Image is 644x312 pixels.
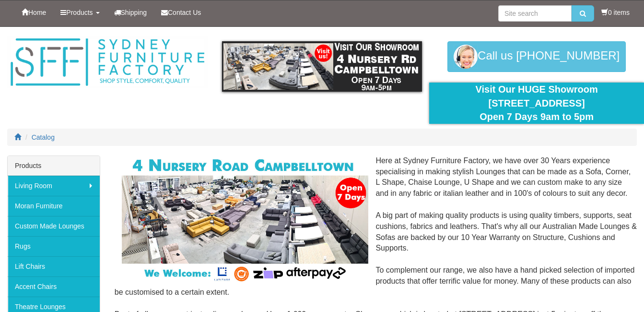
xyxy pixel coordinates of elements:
li: 0 items [601,8,630,17]
a: Custom Made Lounges [8,216,100,236]
a: Lift Chairs [8,256,100,276]
a: Home [14,0,53,24]
span: Products [66,9,93,16]
img: Sydney Furniture Factory [7,36,208,88]
a: Rugs [8,236,100,256]
a: Products [53,0,106,24]
div: Visit Our HUGE Showroom [STREET_ADDRESS] Open 7 Days 9am to 5pm [436,83,637,124]
input: Site search [498,5,572,22]
a: Accent Chairs [8,276,100,297]
a: Shipping [107,0,154,24]
img: Corner Modular Lounges [122,156,369,284]
a: Contact Us [154,0,208,24]
div: Products [8,156,100,176]
span: Home [28,9,46,16]
img: showroom.gif [222,41,422,92]
span: Contact Us [168,9,201,16]
a: Moran Furniture [8,196,100,216]
a: Living Room [8,176,100,196]
a: Catalog [32,133,55,141]
span: Shipping [121,9,147,16]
